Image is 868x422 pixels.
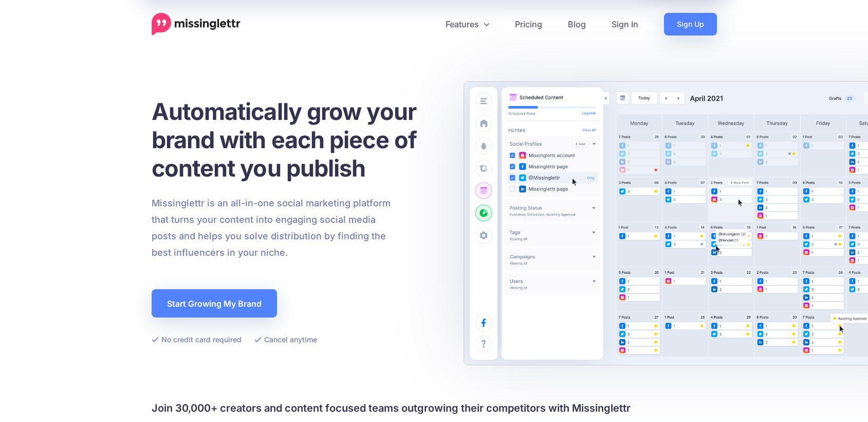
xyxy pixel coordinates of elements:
[599,13,651,36] a: Sign In
[664,13,717,36] a: Sign Up
[152,400,717,416] h4: Join 30,000+ creators and content focused teams outgrowing their competitors with Missinglettr
[152,289,277,318] a: Start Growing My Brand
[152,195,391,261] p: Missinglettr is an all-in-one social marketing platform that turns your content into engaging soc...
[433,13,502,36] a: Features
[555,13,599,36] a: Blog
[254,333,317,346] li: Cancel anytime
[152,13,241,36] a: Home
[152,97,442,182] h1: Automatically grow your brand with each piece of content you publish
[152,333,242,346] li: No credit card required
[502,13,555,36] a: Pricing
